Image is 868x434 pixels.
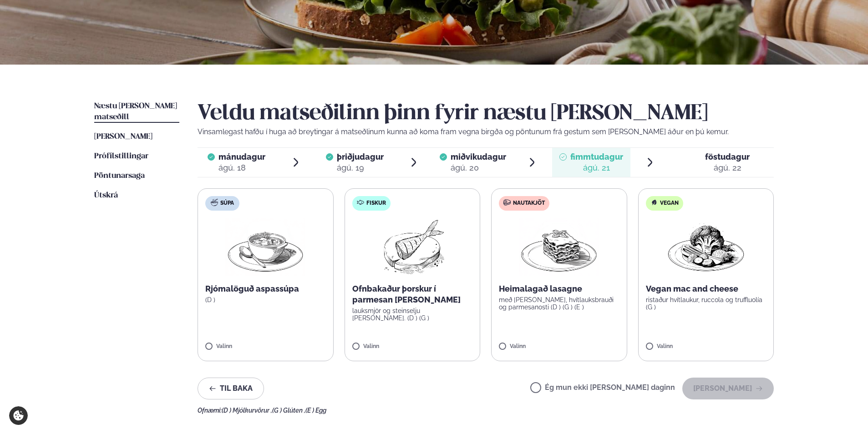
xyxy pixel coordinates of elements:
a: Næstu [PERSON_NAME] matseðill [94,101,179,123]
img: soup.svg [211,199,218,206]
img: beef.svg [503,199,511,206]
span: [PERSON_NAME] [94,133,152,141]
img: Lasagna.png [519,218,599,276]
p: Vinsamlegast hafðu í huga að breytingar á matseðlinum kunna að koma fram vegna birgða og pöntunum... [198,126,774,137]
span: (G ) Glúten , [272,407,305,414]
span: mánudagur [218,152,265,161]
div: Ofnæmi: [198,407,774,414]
a: Cookie settings [9,406,28,425]
span: (E ) Egg [305,407,326,414]
p: (D ) [205,296,326,303]
p: Rjómalöguð aspassúpa [205,283,326,294]
span: Næstu [PERSON_NAME] matseðill [94,102,177,121]
a: [PERSON_NAME] [94,131,152,142]
span: föstudagur [705,152,750,161]
div: ágú. 22 [705,162,750,173]
img: Vegan.png [666,218,746,276]
img: fish.svg [357,199,364,206]
a: Prófílstillingar [94,151,148,162]
span: Prófílstillingar [94,152,148,160]
p: Ofnbakaður þorskur í parmesan [PERSON_NAME] [352,283,473,305]
span: þriðjudagur [337,152,384,161]
a: Pöntunarsaga [94,171,145,182]
span: Nautakjöt [513,200,545,207]
span: fimmtudagur [570,152,623,161]
p: Heimalagað lasagne [499,283,619,294]
img: Vegan.svg [650,199,658,206]
span: Útskrá [94,192,118,199]
div: ágú. 19 [337,162,384,173]
div: ágú. 21 [570,162,623,173]
p: Vegan mac and cheese [646,283,766,294]
span: Súpa [220,200,234,207]
button: Til baka [198,378,264,399]
p: lauksmjör og steinselju [PERSON_NAME]. (D ) (G ) [352,307,473,322]
button: [PERSON_NAME] [682,378,774,399]
span: Pöntunarsaga [94,172,145,180]
img: Soup.png [225,218,305,276]
div: ágú. 18 [218,162,265,173]
p: ristaður hvítlaukur, ruccola og truffluolía (G ) [646,296,766,311]
a: Útskrá [94,190,118,201]
span: Fiskur [366,200,386,207]
div: ágú. 20 [451,162,506,173]
p: með [PERSON_NAME], hvítlauksbrauði og parmesanosti (D ) (G ) (E ) [499,296,619,311]
span: miðvikudagur [451,152,506,161]
span: Vegan [660,200,679,207]
h2: Veldu matseðilinn þinn fyrir næstu [PERSON_NAME] [198,101,774,126]
img: Fish.png [372,218,452,276]
span: (D ) Mjólkurvörur , [222,407,272,414]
